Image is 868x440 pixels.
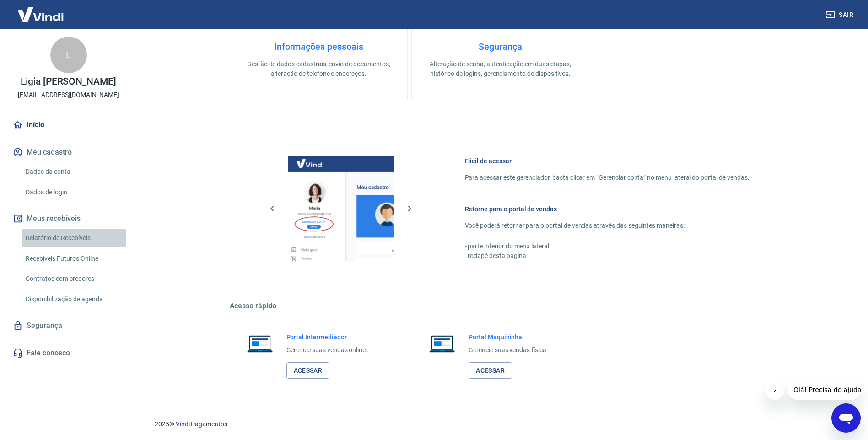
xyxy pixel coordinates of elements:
p: 2025 © [155,419,846,429]
a: Acessar [469,362,512,379]
a: Vindi Pagamentos [176,420,227,428]
iframe: Botão para abrir a janela de mensagens [831,403,861,433]
a: Fale conosco [11,343,126,363]
h4: Segurança [426,41,574,52]
button: Sair [824,6,857,23]
h6: Portal Intermediador [286,333,368,342]
p: - parte inferior do menu lateral [465,241,749,251]
iframe: Mensagem da empresa [788,380,861,400]
a: Disponibilização de agenda [22,290,126,309]
img: Vindi [11,0,70,28]
p: Gestão de dados cadastrais, envio de documentos, alteração de telefone e endereços. [245,59,393,79]
button: Meus recebíveis [11,209,126,229]
p: Para acessar este gerenciador, basta clicar em “Gerenciar conta” no menu lateral do portal de ven... [465,173,749,182]
a: Acessar [286,362,330,379]
span: Olá! Precisa de ajuda? [5,6,77,14]
a: Contratos com credores [22,269,126,288]
iframe: Fechar mensagem [766,381,784,400]
p: Gerencie suas vendas física. [469,345,548,355]
p: Você poderá retornar para o portal de vendas através das seguintes maneiras: [465,221,749,231]
a: Recebíveis Futuros Online [22,249,126,268]
p: - rodapé desta página [465,251,749,261]
img: Imagem de um notebook aberto [241,333,279,354]
a: Dados da conta [22,162,126,181]
p: Gerencie suas vendas online. [286,345,368,355]
div: L [50,37,87,73]
a: Início [11,115,126,135]
img: Imagem de um notebook aberto [423,333,461,354]
h4: Informações pessoais [245,41,393,52]
p: Ligia [PERSON_NAME] [21,77,116,86]
h6: Fácil de acessar [465,156,749,166]
p: [EMAIL_ADDRESS][DOMAIN_NAME] [18,90,119,100]
a: Dados de login [22,183,126,202]
h5: Acesso rápido [230,301,771,311]
h6: Retorne para o portal de vendas [465,204,749,214]
a: Relatório de Recebíveis [22,229,126,247]
h6: Portal Maquininha [469,333,548,342]
img: Imagem da dashboard mostrando o botão de gerenciar conta na sidebar no lado esquerdo [288,156,394,261]
a: Segurança [11,316,126,336]
p: Alteração de senha, autenticação em duas etapas, histórico de logins, gerenciamento de dispositivos. [426,59,574,79]
button: Meu cadastro [11,142,126,162]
